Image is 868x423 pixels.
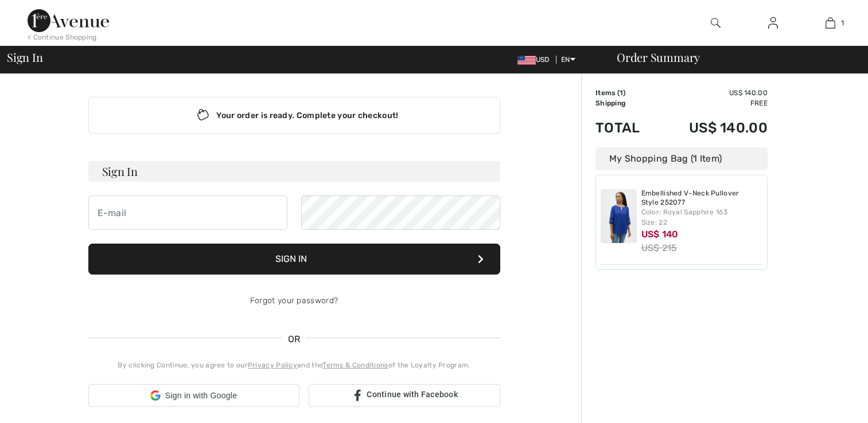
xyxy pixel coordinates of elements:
[641,242,678,253] s: US$ 215
[517,56,554,64] span: USD
[7,52,42,63] span: Sign In
[88,360,500,370] div: By clicking Continue, you agree to our and the of the Loyalty Program.
[28,32,97,42] div: < Continue Shopping
[88,161,500,182] h3: Sign In
[88,97,500,134] div: Your order is ready. Complete your checkout!
[601,189,637,243] img: Embellished V-Neck Pullover Style 252077
[620,89,623,97] span: 1
[826,16,835,30] img: My Bag
[657,98,768,108] td: Free
[595,147,768,170] div: My Shopping Bag (1 Item)
[88,195,287,230] input: E-mail
[88,244,500,275] button: Sign In
[641,207,763,228] div: Color: Royal Sapphire 163 Size: 22
[517,56,536,65] img: US Dollar
[657,108,768,147] td: US$ 140.00
[165,390,237,402] span: Sign in with Google
[595,108,657,147] td: Total
[248,361,297,369] a: Privacy Policy
[88,384,299,407] div: Sign in with Google
[282,332,306,346] span: OR
[657,88,768,98] td: US$ 140.00
[250,296,338,305] a: Forgot your password?
[28,9,109,32] img: 1ère Avenue
[595,88,657,98] td: Items ( )
[561,56,575,64] span: EN
[603,52,861,63] div: Order Summary
[641,189,763,207] a: Embellished V-Neck Pullover Style 252077
[322,361,388,369] a: Terms & Conditions
[711,16,721,30] img: search the website
[759,16,787,30] a: Sign In
[309,384,500,407] a: Continue with Facebook
[367,390,458,399] span: Continue with Facebook
[641,229,679,240] span: US$ 140
[768,16,778,30] img: My Info
[841,18,844,28] span: 1
[802,16,858,30] a: 1
[595,98,657,108] td: Shipping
